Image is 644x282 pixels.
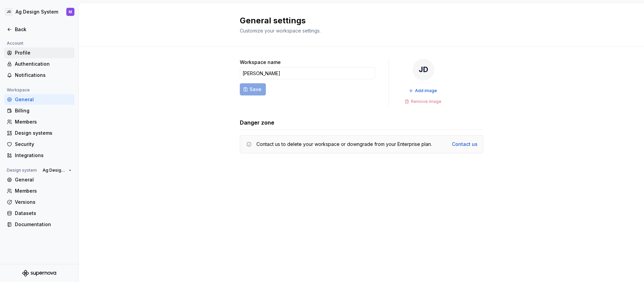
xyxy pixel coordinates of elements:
div: Authentication [15,61,72,67]
div: Back [15,26,72,33]
button: JDAg Design SystemM [1,4,77,19]
a: Notifications [4,70,74,81]
div: Members [15,188,72,194]
a: Back [4,24,74,35]
div: Documentation [15,221,72,228]
a: Members [4,186,74,196]
a: Security [4,139,74,150]
a: Members [4,116,74,127]
label: Workspace name [240,59,281,66]
a: Profile [4,47,74,58]
a: Authentication [4,59,74,69]
a: Contact us [452,141,478,148]
div: Workspace [4,86,32,94]
span: Add image [415,88,437,93]
div: General [15,96,72,103]
a: Versions [4,197,74,208]
div: Design systems [15,130,72,136]
h3: Danger zone [240,118,274,127]
button: Add image [407,86,440,95]
div: Datasets [15,210,72,217]
div: Billing [15,107,72,114]
div: Ag Design System [16,8,58,15]
div: JD [413,59,434,81]
a: Datasets [4,208,74,219]
a: Integrations [4,150,74,161]
div: Integrations [15,152,72,159]
svg: Supernova Logo [22,270,56,277]
div: Versions [15,199,72,205]
div: Contact us to delete your workspace or downgrade from your Enterprise plan. [256,141,432,148]
div: Security [15,141,72,148]
a: Billing [4,105,74,116]
div: Profile [15,49,72,56]
span: Ag Design System [43,168,66,173]
a: Design systems [4,128,74,138]
div: Account [4,39,26,47]
a: Documentation [4,219,74,230]
div: Design system [4,166,40,174]
span: Customize your workspace settings. [240,28,321,34]
div: General [15,176,72,183]
div: JD [5,8,13,16]
a: General [4,174,74,185]
div: Notifications [15,72,72,79]
div: Members [15,118,72,125]
h2: General settings [240,15,475,26]
a: General [4,94,74,105]
div: M [69,9,72,15]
